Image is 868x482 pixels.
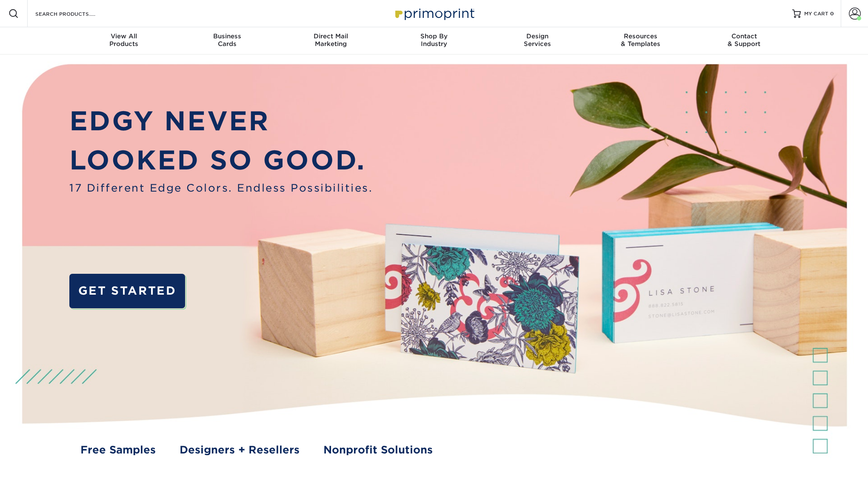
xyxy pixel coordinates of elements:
[485,32,589,40] span: Design
[176,27,279,55] a: BusinessCards
[830,11,834,17] span: 0
[72,32,176,48] div: Products
[692,32,796,48] div: & Support
[589,27,692,55] a: Resources& Templates
[69,180,373,196] span: 17 Different Edge Colors. Endless Possibilities.
[383,32,486,48] div: Industry
[72,32,176,40] span: View All
[176,32,279,48] div: Cards
[279,27,383,55] a: Direct MailMarketing
[69,102,373,141] p: EDGY NEVER
[485,32,589,48] div: Services
[279,32,383,48] div: Marketing
[80,442,156,458] a: Free Samples
[383,27,486,55] a: Shop ByIndustry
[72,27,176,55] a: View AllProducts
[279,32,383,40] span: Direct Mail
[485,27,589,55] a: DesignServices
[804,10,828,17] span: MY CART
[589,32,692,40] span: Resources
[34,9,117,19] input: SEARCH PRODUCTS.....
[69,274,185,308] a: GET STARTED
[391,4,477,23] img: Primoprint
[323,442,433,458] a: Nonprofit Solutions
[692,32,796,40] span: Contact
[589,32,692,48] div: & Templates
[383,32,486,40] span: Shop By
[180,442,300,458] a: Designers + Resellers
[176,32,279,40] span: Business
[69,141,373,180] p: LOOKED SO GOOD.
[692,27,796,55] a: Contact& Support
